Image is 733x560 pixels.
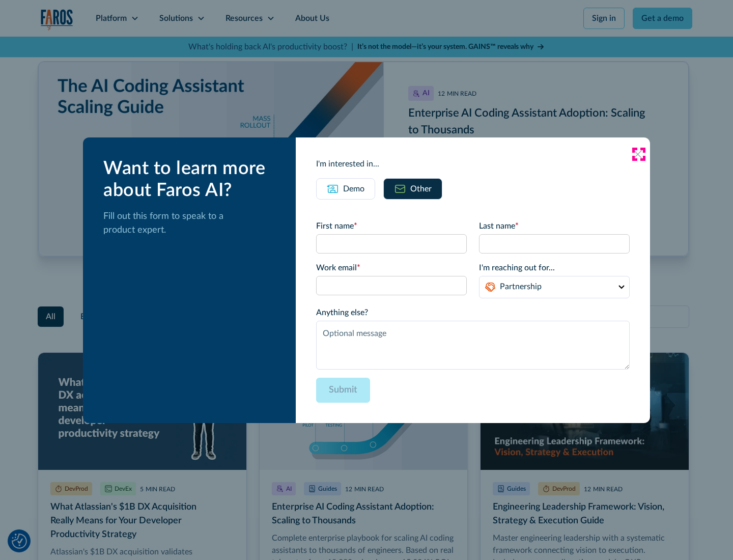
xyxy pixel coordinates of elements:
[316,220,630,403] form: Email Form
[316,158,630,170] div: I'm interested in...
[343,183,364,195] div: Demo
[316,378,370,403] input: Submit
[316,306,630,319] label: Anything else?
[479,220,630,232] label: Last name
[410,183,432,195] div: Other
[316,220,467,232] label: First name
[316,262,467,274] label: Work email
[103,210,279,237] p: Fill out this form to speak to a product expert.
[479,262,630,274] label: I'm reaching out for...
[103,158,279,202] div: Want to learn more about Faros AI?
